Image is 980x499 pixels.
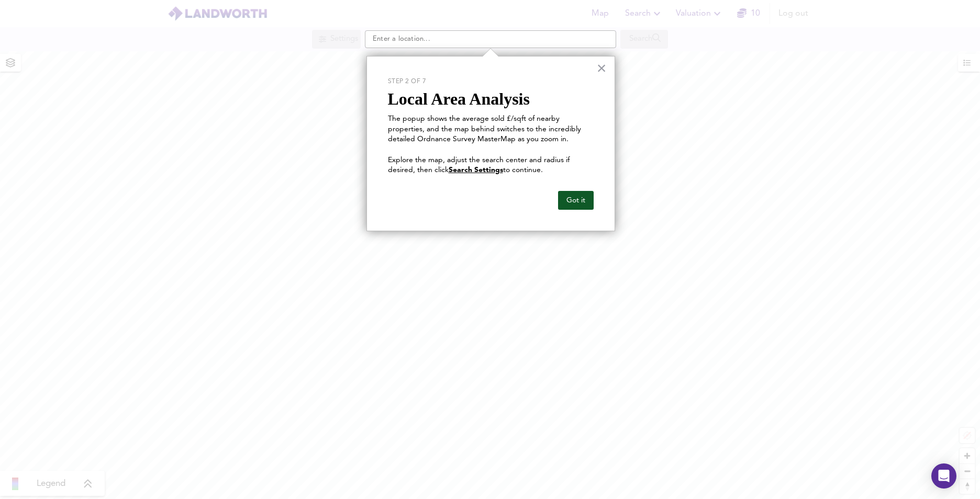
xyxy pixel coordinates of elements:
p: Step 2 of 7 [388,77,594,86]
input: Enter a location... [365,30,616,48]
button: Close [597,60,607,76]
u: Search Settings [449,166,503,174]
div: Open Intercom Messenger [931,463,956,489]
span: to continue. [503,166,543,174]
p: The popup shows the average sold £/sqft of nearby properties, and the map behind switches to the ... [388,114,594,145]
p: Local Area Analysis [388,89,594,109]
span: Explore the map, adjust the search center and radius if desired, then click [388,156,572,174]
button: Got it [558,191,594,210]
